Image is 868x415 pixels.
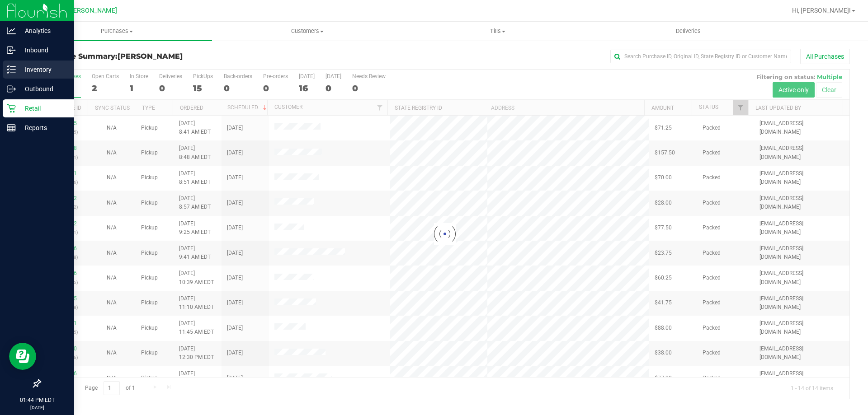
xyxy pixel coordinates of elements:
button: All Purchases [800,49,850,64]
iframe: Resource center [9,343,36,370]
inline-svg: Inventory [7,65,16,74]
span: [PERSON_NAME] [67,7,117,14]
h3: Purchase Summary: [40,52,310,61]
inline-svg: Reports [7,123,16,132]
span: Tills [403,27,592,35]
p: Inventory [16,64,70,75]
p: [DATE] [4,404,70,411]
span: Purchases [22,27,212,35]
inline-svg: Retail [7,104,16,113]
p: Reports [16,122,70,133]
p: 01:44 PM EDT [4,396,70,404]
p: Outbound [16,84,70,94]
span: [PERSON_NAME] [118,52,183,61]
span: Deliveries [664,27,713,35]
span: Customers [212,27,402,35]
a: Tills [402,22,593,41]
a: Customers [212,22,402,41]
a: Deliveries [593,22,783,41]
inline-svg: Outbound [7,84,16,93]
a: Purchases [22,22,212,41]
span: Hi, [PERSON_NAME]! [792,7,851,14]
p: Inbound [16,45,70,56]
inline-svg: Inbound [7,46,16,55]
inline-svg: Analytics [7,26,16,35]
input: Search Purchase ID, Original ID, State Registry ID or Customer Name... [610,50,791,63]
p: Analytics [16,25,70,36]
p: Retail [16,103,70,114]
